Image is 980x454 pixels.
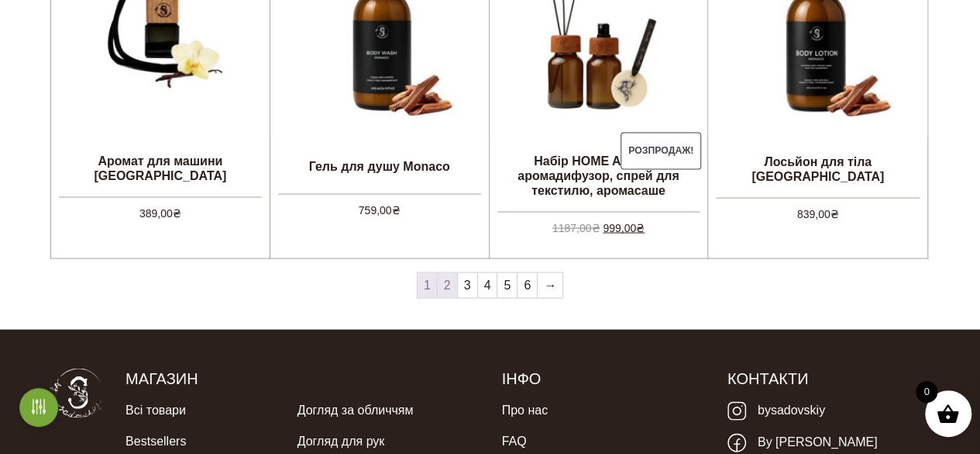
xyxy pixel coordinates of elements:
[139,206,181,219] bdi: 389,00
[458,272,477,297] a: 3
[126,394,186,425] a: Всі товари
[727,394,825,426] a: bysadovskiy
[830,207,839,220] span: ₴
[636,221,645,234] span: ₴
[51,147,270,189] h2: Аромат для машини [GEOGRAPHIC_DATA]
[708,147,927,189] h2: Лосьйон для тіла [GEOGRAPHIC_DATA]
[490,147,708,204] h2: Набір HOME AROMA: аромадифузор, спрей для текстилю, аромасаше
[126,368,478,388] h5: Магазин
[621,132,702,169] span: Розпродаж!
[727,368,930,388] h5: Контакти
[497,272,517,297] a: 5
[359,203,401,216] bdi: 759,00
[797,207,839,220] bdi: 839,00
[552,221,600,234] bdi: 1187,00
[916,381,937,403] span: 0
[501,368,703,388] h5: Інфо
[297,394,414,425] a: Догляд за обличчям
[501,394,547,425] a: Про нас
[173,206,181,219] span: ₴
[392,203,401,216] span: ₴
[270,147,489,185] h2: Гель для душу Monaco
[478,272,497,297] a: 4
[603,221,645,234] bdi: 999,00
[538,272,562,297] a: →
[418,272,437,297] span: 1
[518,272,537,297] a: 6
[438,272,457,297] a: 2
[591,221,600,234] span: ₴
